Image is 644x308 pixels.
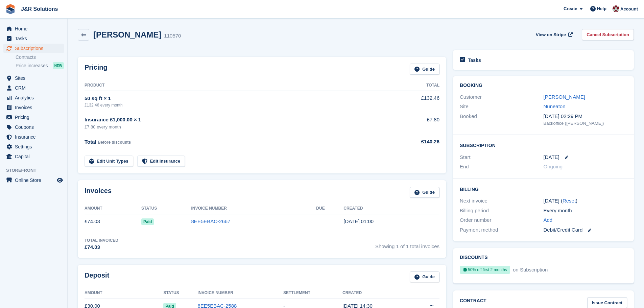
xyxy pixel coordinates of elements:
time: 2025-10-04 00:00:40 UTC [343,218,374,224]
span: Storefront [6,167,67,174]
th: Amount [85,203,141,214]
th: Status [163,288,197,299]
a: menu [3,73,64,83]
h2: Billing [460,186,627,192]
div: Order number [460,216,543,224]
h2: Pricing [85,64,108,75]
div: Booked [460,113,543,127]
span: Help [597,5,606,12]
th: Amount [85,288,163,299]
td: £74.03 [85,214,141,229]
a: menu [3,122,64,132]
a: 8EE5EBAC-2667 [191,218,231,224]
h2: Tasks [468,57,481,63]
h2: [PERSON_NAME] [93,30,161,39]
div: Site [460,103,543,111]
a: Nuneaton [544,103,566,109]
a: menu [3,93,64,102]
a: menu [3,152,64,161]
span: Before discounts [98,140,131,145]
div: Customer [460,93,543,101]
a: menu [3,175,64,185]
a: menu [3,44,64,53]
a: menu [3,113,64,122]
div: End [460,163,543,171]
th: Status [141,203,191,214]
th: Created [342,288,408,299]
div: [DATE] 02:29 PM [544,113,627,120]
a: menu [3,142,64,151]
h2: Booking [460,83,627,88]
a: menu [3,83,64,93]
div: Backoffice ([PERSON_NAME]) [544,120,627,127]
span: Price increases [16,63,48,69]
span: CRM [15,83,55,93]
div: £74.03 [85,243,118,251]
span: Capital [15,152,55,161]
div: [DATE] ( ) [544,197,627,205]
span: Subscriptions [15,44,55,53]
a: menu [3,24,64,33]
span: Tasks [15,34,55,43]
th: Created [343,203,439,214]
a: Guide [410,64,439,75]
a: View on Stripe [533,29,574,40]
span: Analytics [15,93,55,102]
div: £132.46 every month [85,102,385,108]
th: Settlement [283,288,342,299]
h2: Discounts [460,255,627,260]
a: menu [3,34,64,43]
a: Edit Insurance [137,156,185,167]
div: Billing period [460,207,543,215]
a: Guide [410,187,439,198]
span: Invoices [15,103,55,112]
div: Every month [544,207,627,215]
h2: Subscription [460,142,627,148]
a: Add [544,216,553,224]
div: NEW [53,62,64,69]
td: £7.80 [385,112,439,134]
h2: Deposit [85,271,109,283]
span: Pricing [15,113,55,122]
a: Reset [563,198,576,204]
span: Home [15,24,55,33]
div: Next invoice [460,197,543,205]
div: 50% off first 2 months [460,266,510,274]
span: Create [564,5,577,12]
h2: Invoices [85,187,112,198]
span: on Subscription [511,267,548,273]
th: Due [316,203,343,214]
div: Insurance £1,000.00 × 1 [85,116,385,124]
div: Debit/Credit Card [544,226,627,234]
img: Julie Morgan [613,5,619,12]
span: Coupons [15,122,55,132]
a: Cancel Subscription [582,29,634,40]
span: Insurance [15,132,55,142]
th: Total [385,80,439,91]
a: J&R Solutions [18,3,61,15]
div: £140.26 [385,138,439,146]
span: Ongoing [544,164,563,169]
div: 50 sq ft × 1 [85,95,385,102]
span: Online Store [15,175,55,185]
span: Paid [141,218,154,225]
a: Edit Unit Types [85,156,133,167]
span: Account [620,6,638,13]
a: [PERSON_NAME] [544,94,585,100]
span: Showing 1 of 1 total invoices [375,237,439,251]
a: Preview store [56,176,64,184]
a: menu [3,103,64,112]
div: Total Invoiced [85,237,118,243]
a: Guide [410,271,439,283]
td: £132.46 [385,91,439,112]
a: Contracts [16,54,64,61]
span: Sites [15,73,55,83]
div: Payment method [460,226,543,234]
a: Price increases NEW [16,62,64,69]
span: Settings [15,142,55,151]
div: Start [460,153,543,161]
th: Product [85,80,385,91]
th: Invoice Number [191,203,316,214]
div: £7.80 every month [85,124,385,131]
div: 110570 [164,32,181,40]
